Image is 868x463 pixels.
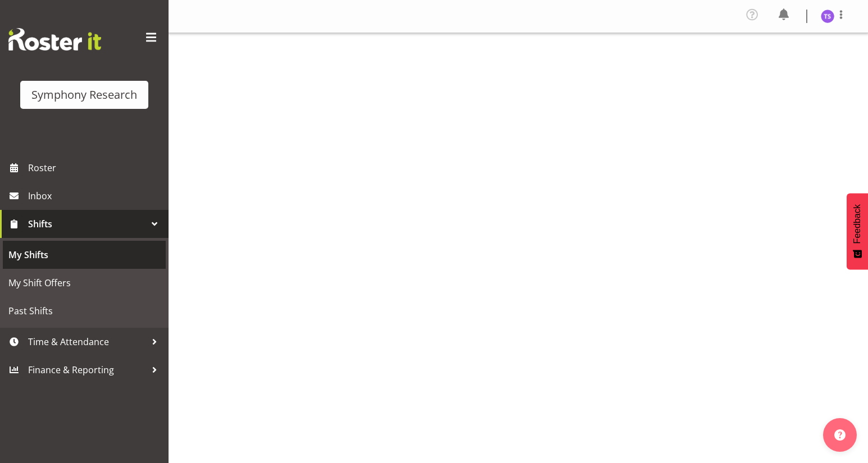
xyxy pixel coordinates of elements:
[28,159,163,176] span: Roster
[8,246,160,263] span: My Shifts
[847,193,868,269] button: Feedback - Show survey
[28,187,163,204] span: Inbox
[834,429,846,441] img: help-xxl-2.png
[852,204,862,244] span: Feedback
[3,269,166,297] a: My Shift Offers
[8,28,101,51] img: Rosterit website logo
[31,86,137,103] div: Symphony Research
[3,297,166,325] a: Past Shifts
[28,216,146,232] span: Shifts
[8,302,160,319] span: Past Shifts
[821,10,834,23] img: titi-strickland1975.jpg
[28,333,146,350] span: Time & Attendance
[3,241,166,269] a: My Shifts
[8,274,160,291] span: My Shift Offers
[28,361,146,378] span: Finance & Reporting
